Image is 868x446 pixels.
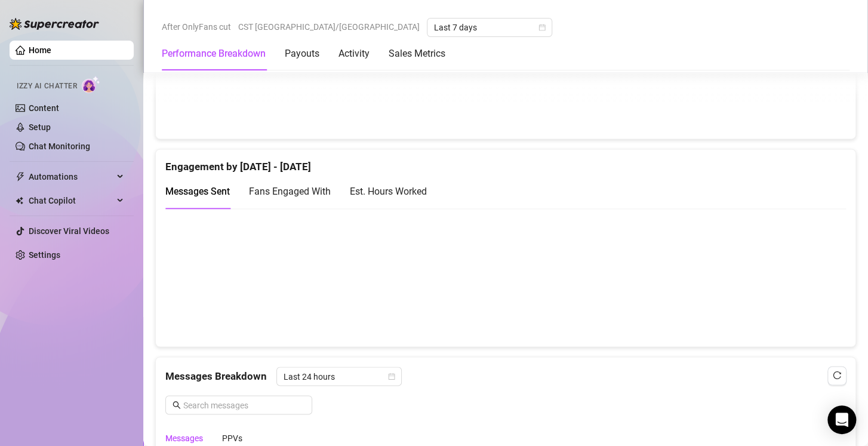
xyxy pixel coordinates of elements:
div: Activity [338,47,370,61]
span: Messages Sent [165,186,230,197]
span: CST [GEOGRAPHIC_DATA]/[GEOGRAPHIC_DATA] [238,18,420,36]
span: search [173,401,181,409]
a: Settings [29,250,60,260]
div: Messages Breakdown [165,367,846,386]
span: Chat Copilot [29,191,113,210]
a: Home [29,45,51,55]
input: Search messages [183,398,305,411]
span: Izzy AI Chatter [17,81,77,92]
span: reload [833,371,841,379]
img: logo-BBDzfeDw.svg [10,18,99,30]
div: Sales Metrics [389,47,445,61]
a: Content [29,103,59,113]
div: Performance Breakdown [162,47,266,61]
span: Automations [29,167,113,186]
span: Last 7 days [434,19,545,36]
span: thunderbolt [16,172,25,182]
div: Payouts [285,47,319,61]
a: Discover Viral Videos [29,226,109,236]
div: PPVs [222,431,242,444]
a: Chat Monitoring [29,142,90,151]
div: Open Intercom Messenger [827,405,856,434]
span: calendar [388,373,395,380]
span: Last 24 hours [284,367,395,385]
img: AI Chatter [82,76,100,93]
span: After OnlyFans cut [162,18,231,36]
span: Fans Engaged With [249,186,331,197]
a: Setup [29,122,51,132]
div: Engagement by [DATE] - [DATE] [165,149,846,175]
img: Chat Copilot [16,196,23,205]
span: calendar [538,24,546,31]
div: Messages [165,431,203,444]
div: Est. Hours Worked [350,184,427,199]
